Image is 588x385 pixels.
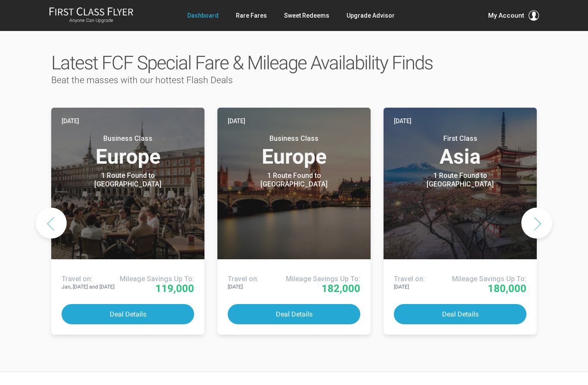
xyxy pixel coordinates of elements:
[240,134,348,143] small: Business Class
[49,18,133,24] small: Anyone Can Upgrade
[51,108,204,335] a: [DATE] Business ClassEurope 1 Route Found to [GEOGRAPHIC_DATA] Use These Miles / Points: Travel o...
[74,134,182,143] small: Business Class
[488,10,539,21] button: My Account
[394,134,526,167] h3: Asia
[284,8,329,23] a: Sweet Redeems
[36,208,67,239] button: Previous slide
[228,134,360,167] h3: Europe
[74,171,182,189] div: 1 Route Found to [GEOGRAPHIC_DATA]
[51,52,433,74] span: Latest FCF Special Fare & Mileage Availability Finds
[384,108,537,335] a: [DATE] First ClassAsia 1 Route Found to [GEOGRAPHIC_DATA] Use These Miles / Points: Travel on: [D...
[62,116,79,126] time: [DATE]
[488,10,524,21] span: My Account
[228,116,245,126] time: [DATE]
[347,8,395,23] a: Upgrade Advisor
[49,7,133,24] a: First Class FlyerAnyone Can Upgrade
[51,75,233,85] span: Beat the masses with our hottest Flash Deals
[394,304,526,324] button: Deal Details
[217,108,371,335] a: [DATE] Business ClassEurope 1 Route Found to [GEOGRAPHIC_DATA] Use These Miles / Points: Travel o...
[228,304,360,324] button: Deal Details
[49,7,133,16] img: First Class Flyer
[62,304,194,324] button: Deal Details
[236,8,267,23] a: Rare Fares
[187,8,219,23] a: Dashboard
[240,171,348,189] div: 1 Route Found to [GEOGRAPHIC_DATA]
[521,208,552,239] button: Next slide
[62,134,194,167] h3: Europe
[406,171,514,189] div: 1 Route Found to [GEOGRAPHIC_DATA]
[406,134,514,143] small: First Class
[394,116,412,126] time: [DATE]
